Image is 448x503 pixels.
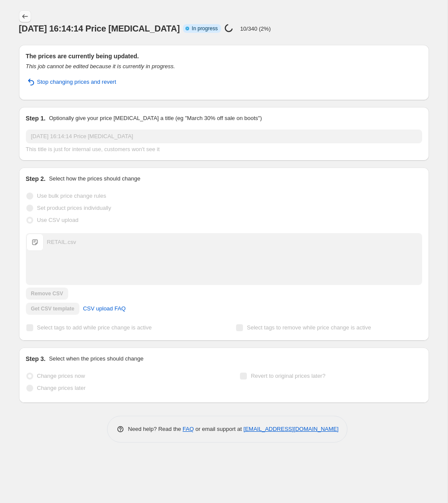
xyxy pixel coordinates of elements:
[78,302,131,316] a: CSV upload FAQ
[37,324,152,331] span: Select tags to add while price change is active
[19,24,180,33] span: [DATE] 16:14:14 Price [MEDICAL_DATA]
[21,75,122,89] button: Stop changing prices and revert
[26,354,46,363] h2: Step 3.
[26,52,422,60] h2: The prices are currently being updated.
[49,174,140,183] p: Select how the prices should change
[26,114,46,123] h2: Step 1.
[37,193,106,199] span: Use bulk price change rules
[37,385,86,391] span: Change prices later
[49,354,143,363] p: Select when the prices should change
[183,426,194,432] a: FAQ
[49,114,262,123] p: Optionally give your price [MEDICAL_DATA] a title (eg "March 30% off sale on boots")
[19,10,31,22] button: Price change jobs
[26,174,46,183] h2: Step 2.
[194,426,243,432] span: or email support at
[26,146,160,152] span: This title is just for internal use, customers won't see it
[37,205,111,211] span: Set product prices individually
[83,304,126,313] span: CSV upload FAQ
[247,324,371,331] span: Select tags to remove while price change is active
[26,130,422,143] input: 30% off holiday sale
[240,25,271,32] p: 10/340 (2%)
[128,426,183,432] span: Need help? Read the
[37,78,117,86] span: Stop changing prices and revert
[37,373,85,379] span: Change prices now
[47,238,76,247] div: RETAIL.csv
[251,373,325,379] span: Revert to original prices later?
[192,25,218,32] span: In progress
[37,217,79,223] span: Use CSV upload
[26,63,175,70] i: This job cannot be edited because it is currently in progress.
[243,426,338,432] a: [EMAIL_ADDRESS][DOMAIN_NAME]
